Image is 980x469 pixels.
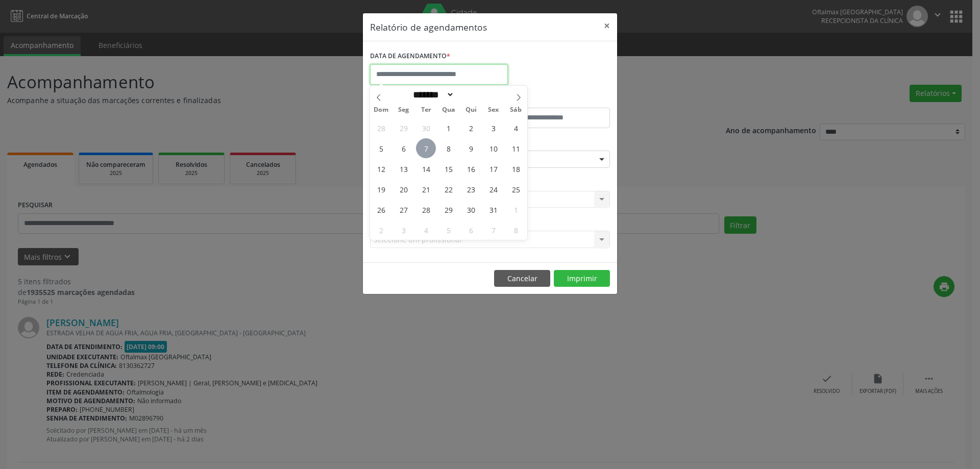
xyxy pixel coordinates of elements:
span: Outubro 19, 2025 [371,179,391,199]
span: Outubro 7, 2025 [416,138,436,158]
h5: Relatório de agendamentos [370,20,487,34]
span: Outubro 21, 2025 [416,179,436,199]
span: Outubro 16, 2025 [461,159,481,179]
select: Month [409,89,454,100]
input: Year [454,89,488,100]
span: Outubro 6, 2025 [394,138,413,158]
span: Seg [393,107,415,113]
span: Outubro 10, 2025 [483,138,503,158]
span: Outubro 5, 2025 [371,138,391,158]
span: Outubro 22, 2025 [438,179,458,199]
span: Outubro 17, 2025 [483,159,503,179]
span: Outubro 18, 2025 [506,159,526,179]
span: Novembro 5, 2025 [438,220,458,240]
span: Novembro 7, 2025 [483,220,503,240]
span: Dom [370,107,393,113]
label: ATÉ [493,92,610,108]
span: Outubro 1, 2025 [438,118,458,138]
span: Ter [415,107,437,113]
span: Novembro 4, 2025 [416,220,436,240]
span: Outubro 2, 2025 [461,118,481,138]
span: Novembro 1, 2025 [506,200,526,219]
button: Cancelar [494,270,550,287]
span: Outubro 30, 2025 [461,200,481,219]
span: Setembro 29, 2025 [394,118,413,138]
span: Outubro 14, 2025 [416,159,436,179]
button: Imprimir [554,270,610,287]
span: Outubro 4, 2025 [506,118,526,138]
span: Outubro 26, 2025 [371,200,391,219]
span: Setembro 30, 2025 [416,118,436,138]
span: Outubro 28, 2025 [416,200,436,219]
span: Novembro 6, 2025 [461,220,481,240]
span: Outubro 27, 2025 [394,200,413,219]
span: Setembro 28, 2025 [371,118,391,138]
span: Outubro 31, 2025 [483,200,503,219]
span: Outubro 15, 2025 [438,159,458,179]
span: Novembro 3, 2025 [394,220,413,240]
span: Outubro 11, 2025 [506,138,526,158]
span: Outubro 23, 2025 [461,179,481,199]
label: DATA DE AGENDAMENTO [370,48,450,64]
span: Qui [460,107,482,113]
span: Outubro 12, 2025 [371,159,391,179]
span: Outubro 29, 2025 [438,200,458,219]
span: Novembro 2, 2025 [371,220,391,240]
span: Sáb [505,107,527,113]
span: Outubro 9, 2025 [461,138,481,158]
span: Outubro 8, 2025 [438,138,458,158]
span: Outubro 13, 2025 [394,159,413,179]
span: Outubro 25, 2025 [506,179,526,199]
span: Novembro 8, 2025 [506,220,526,240]
span: Outubro 3, 2025 [483,118,503,138]
span: Qua [437,107,460,113]
span: Outubro 24, 2025 [483,179,503,199]
span: Outubro 20, 2025 [394,179,413,199]
button: Close [597,13,617,38]
span: Sex [482,107,505,113]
